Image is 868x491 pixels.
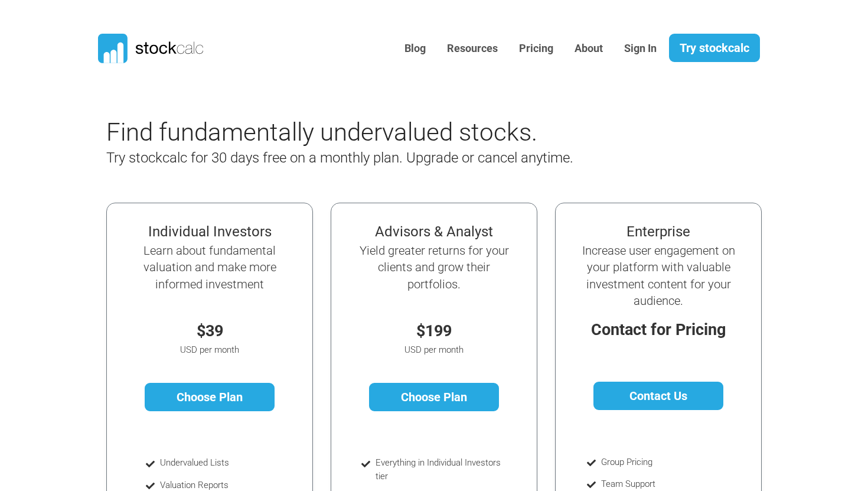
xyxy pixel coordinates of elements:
a: About [566,34,612,63]
h4: Individual Investors [131,223,288,240]
p: $39 [131,319,288,343]
p: $199 [355,319,513,343]
a: Pricing [510,34,562,63]
li: Undervalued Lists [160,456,278,470]
a: Try stockcalc [669,34,760,62]
h2: Find fundamentally undervalued stocks. [106,118,650,147]
p: Contact for Pricing [580,318,737,342]
li: Everything in Individual Investors tier [376,456,503,483]
a: Contact Us [593,382,724,410]
li: Team Support [601,477,726,491]
h4: Try stockcalc for 30 days free on a monthly plan. Upgrade or cancel anytime. [106,149,650,167]
h5: Increase user engagement on your platform with valuable investment content for your audience. [580,242,737,309]
h5: Learn about fundamental valuation and make more informed investment [131,242,288,292]
h4: Enterprise [580,223,737,240]
a: Sign In [615,34,665,63]
a: Resources [438,34,507,63]
a: Choose Plan [369,383,500,411]
p: USD per month [131,343,288,357]
li: Group Pricing [601,456,726,469]
h5: Yield greater returns for your clients and grow their portfolios. [355,242,513,292]
p: USD per month [355,343,513,357]
a: Choose Plan [145,383,275,411]
a: Blog [396,34,435,63]
h4: Advisors & Analyst [355,223,513,240]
